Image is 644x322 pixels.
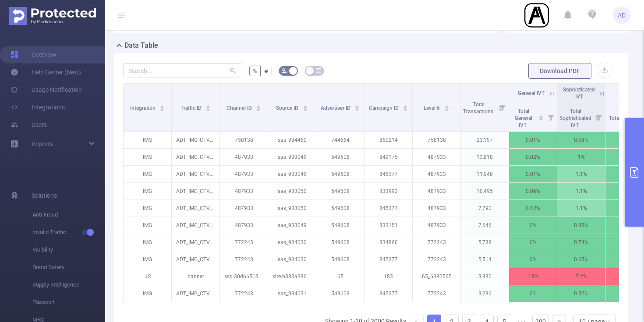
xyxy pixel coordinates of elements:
[444,104,449,107] i: icon: caret-up
[364,149,412,165] p: 849175
[364,285,412,302] p: 845377
[559,108,591,128] span: Total Sophisticated IVT
[220,217,268,234] p: 487933
[172,234,219,251] p: ADT_IMG_CTV_Video
[403,104,408,107] i: icon: caret-up
[220,183,268,199] p: 487933
[124,149,171,165] p: IMG
[509,149,557,165] p: 0.02%
[413,217,460,234] p: 487933
[124,132,171,148] p: IMG
[172,166,219,182] p: ADT_IMG_CTV_Video
[509,166,557,182] p: 0.01%
[11,98,65,116] a: Integrations
[316,149,364,165] p: 549608
[509,200,557,217] p: 0.12%
[159,104,165,109] div: Sort
[268,132,316,148] p: sas_934460
[354,104,360,109] div: Sort
[413,166,460,182] p: 487933
[264,67,268,74] span: #
[413,149,460,165] p: 487933
[256,108,261,110] i: icon: caret-down
[172,217,219,234] p: ADT_IMG_CTV_Video
[618,7,626,24] span: AD
[220,268,268,285] p: ssp-30d66513c2f74616
[539,114,544,117] i: icon: caret-up
[268,251,316,268] p: sas_934030
[32,140,53,147] span: Reports
[32,276,105,294] span: Supply Intelligence
[124,217,171,234] p: IMG
[268,234,316,251] p: sas_934030
[220,200,268,217] p: 487933
[509,217,557,234] p: 0%
[545,103,557,131] i: Filter menu
[509,234,557,251] p: 0%
[316,183,364,199] p: 549608
[413,234,460,251] p: 772243
[220,285,268,302] p: 772243
[268,268,316,285] p: site-b383a3864be627b9
[11,63,81,81] a: Help Center (New)
[220,166,268,182] p: 487933
[364,132,412,148] p: 860214
[461,285,509,302] p: 3,286
[403,108,408,110] i: icon: caret-down
[563,87,595,100] span: Sophisticated IVT
[538,114,544,119] div: Sort
[461,183,509,199] p: 10,495
[172,149,219,165] p: ADT_IMG_CTV_Video
[609,115,631,121] span: Total IVT
[220,251,268,268] p: 772243
[355,108,360,110] i: icon: caret-down
[220,132,268,148] p: 758138
[557,149,605,165] p: 1%
[364,183,412,199] p: 833993
[316,200,364,217] p: 549608
[539,117,544,120] i: icon: caret-down
[316,268,364,285] p: 65
[557,217,605,234] p: 0.85%
[220,234,268,251] p: 772243
[172,183,219,199] p: ADT_IMG_CTV_Video
[124,234,171,251] p: IMG
[124,40,158,51] h2: Data Table
[461,166,509,182] p: 11,948
[355,104,360,107] i: icon: caret-up
[509,251,557,268] p: 0%
[444,104,449,109] div: Sort
[11,116,47,133] a: Users
[316,132,364,148] p: 744664
[316,217,364,234] p: 549608
[413,251,460,268] p: 772243
[369,105,400,111] span: Campaign ID
[461,132,509,148] p: 23,197
[32,187,57,204] span: Solutions
[206,108,211,110] i: icon: caret-down
[268,166,316,182] p: sas_933049
[364,200,412,217] p: 845377
[509,268,557,285] p: 1.9%
[364,217,412,234] p: 833151
[413,183,460,199] p: 487933
[444,108,449,110] i: icon: caret-down
[32,294,105,311] span: Passport
[316,68,321,73] i: icon: table
[364,251,412,268] p: 845377
[268,285,316,302] p: sas_934031
[316,285,364,302] p: 549608
[11,46,57,63] a: Overview
[32,135,53,153] a: Reports
[160,108,165,110] i: icon: caret-down
[253,67,257,74] span: %
[496,84,509,131] i: Filter menu
[461,217,509,234] p: 7,646
[32,241,105,259] span: Visibility
[130,105,157,111] span: Integration
[124,200,171,217] p: IMG
[557,200,605,217] p: 1.1%
[463,101,495,115] span: Total Transactions
[32,259,105,276] span: Brand Safety
[557,183,605,199] p: 1.1%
